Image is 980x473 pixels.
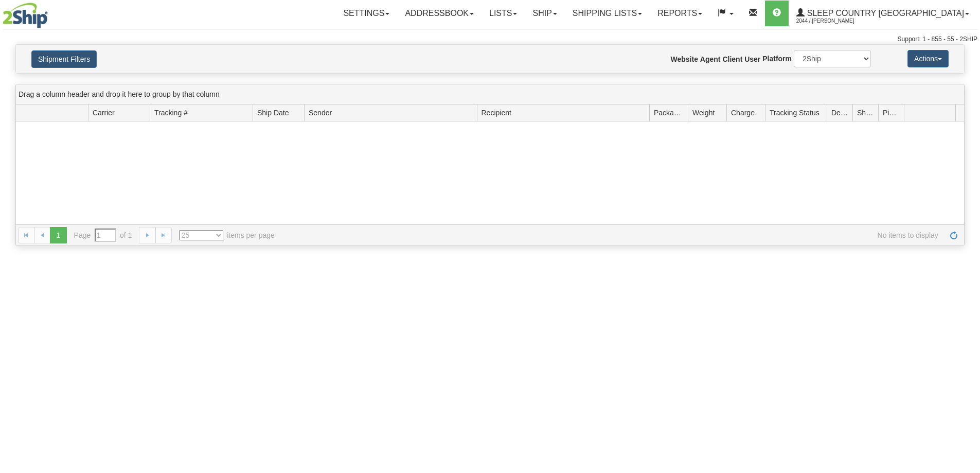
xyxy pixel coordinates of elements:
[789,1,977,26] a: Sleep Country [GEOGRAPHIC_DATA] 2044 / [PERSON_NAME]
[762,54,792,64] label: Platform
[744,54,760,64] label: User
[731,108,755,118] span: Charge
[154,108,188,118] span: Tracking #
[805,9,964,17] span: Sleep Country [GEOGRAPHIC_DATA]
[74,229,132,242] span: Page of 1
[654,108,684,118] span: Packages
[946,227,962,243] a: Refresh
[179,230,275,240] span: items per page
[770,108,819,118] span: Tracking Status
[857,108,874,118] span: Shipment Issues
[565,1,650,26] a: Shipping lists
[722,54,742,64] label: Client
[796,16,874,26] span: 2044 / [PERSON_NAME]
[907,50,949,67] button: Actions
[700,54,721,64] label: Agent
[289,230,938,240] span: No items to display
[257,108,289,118] span: Ship Date
[335,1,397,26] a: Settings
[31,50,97,68] button: Shipment Filters
[671,54,698,64] label: Website
[692,108,715,118] span: Weight
[50,227,66,243] span: 1
[16,84,964,104] div: grid grouping header
[397,1,482,26] a: Addressbook
[482,1,525,26] a: Lists
[482,108,511,118] span: Recipient
[525,1,564,26] a: Ship
[93,108,115,118] span: Carrier
[3,3,48,28] img: logo2044.jpg
[3,35,977,44] div: Support: 1 - 855 - 55 - 2SHIP
[650,1,710,26] a: Reports
[309,108,332,118] span: Sender
[831,108,848,118] span: Delivery Status
[883,108,900,118] span: Pickup Status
